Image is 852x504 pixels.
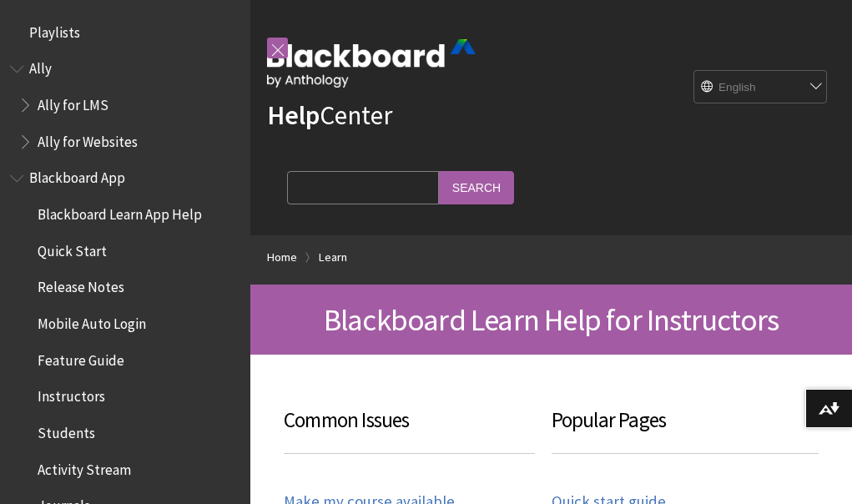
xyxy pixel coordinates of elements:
[284,405,535,454] h3: Common Issues
[38,456,131,478] span: Activity Stream
[439,171,514,204] input: Search
[267,98,320,132] strong: Help
[38,346,124,369] span: Feature Guide
[267,98,392,132] a: HelpCenter
[267,247,297,268] a: Home
[29,18,80,41] span: Playlists
[38,383,105,406] span: Instructors
[324,300,779,339] span: Blackboard Learn Help for Instructors
[38,200,202,223] span: Blackboard Learn App Help
[38,128,138,150] span: Ally for Websites
[38,237,107,260] span: Quick Start
[38,419,95,441] span: Students
[319,247,347,268] a: Learn
[38,274,124,296] span: Release Notes
[29,164,125,187] span: Blackboard App
[552,405,819,454] h3: Popular Pages
[38,310,146,332] span: Mobile Auto Login
[10,55,240,156] nav: Book outline for Anthology Ally Help
[694,71,828,104] select: Site Language Selector
[38,91,108,113] span: Ally for LMS
[267,39,476,88] img: Blackboard by Anthology
[10,18,240,47] nav: Book outline for Playlists
[29,55,52,78] span: Ally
